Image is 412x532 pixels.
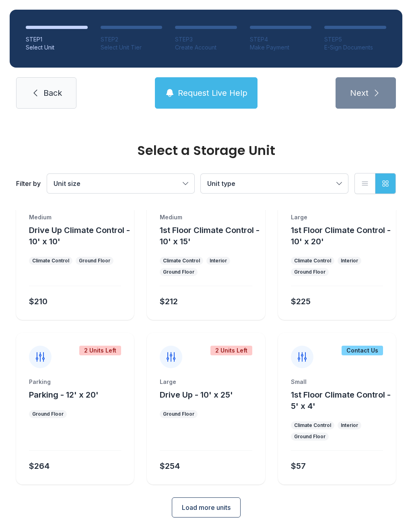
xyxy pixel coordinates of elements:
[160,225,260,246] span: 1st Floor Climate Control - 10' x 15'
[178,87,247,99] span: Request Live Help
[342,346,383,355] div: Contact Us
[32,258,69,264] div: Climate Control
[207,179,235,188] span: Unit type
[160,389,233,400] button: Drive Up - 10' x 25'
[101,43,163,52] div: Select Unit Tier
[175,35,237,43] div: STEP 3
[29,225,131,247] button: Drive Up Climate Control - 10' x 10'
[291,390,391,411] span: 1st Floor Climate Control - 5' x 4'
[29,460,49,472] div: $264
[47,174,194,193] button: Unit size
[201,174,348,193] button: Unit type
[210,346,252,355] div: 2 Units Left
[294,269,325,275] div: Ground Floor
[26,43,88,52] div: Select Unit
[54,179,80,188] span: Unit size
[160,296,178,307] div: $212
[324,35,386,43] div: STEP 5
[79,258,110,264] div: Ground Floor
[294,433,325,440] div: Ground Floor
[29,389,99,400] button: Parking - 12' x 20'
[160,213,252,221] div: Medium
[250,35,312,43] div: STEP 4
[324,43,386,52] div: E-Sign Documents
[291,378,383,386] div: Small
[291,296,311,307] div: $225
[29,390,99,400] span: Parking - 12' x 20'
[29,225,130,246] span: Drive Up Climate Control - 10' x 10'
[26,35,88,43] div: STEP 1
[291,225,393,247] button: 1st Floor Climate Control - 10' x 20'
[29,213,121,221] div: Medium
[291,389,393,412] button: 1st Floor Climate Control - 5' x 4'
[160,225,262,247] button: 1st Floor Climate Control - 10' x 15'
[291,225,391,246] span: 1st Floor Climate Control - 10' x 20'
[341,258,358,264] div: Interior
[160,378,252,386] div: Large
[160,460,180,472] div: $254
[101,35,163,43] div: STEP 2
[294,258,331,264] div: Climate Control
[182,503,231,512] span: Load more units
[175,43,237,52] div: Create Account
[350,87,369,99] span: Next
[210,258,227,264] div: Interior
[29,296,47,307] div: $210
[163,269,194,275] div: Ground Floor
[250,43,312,52] div: Make Payment
[291,213,383,221] div: Large
[160,390,233,400] span: Drive Up - 10' x 25'
[79,346,121,355] div: 2 Units Left
[32,411,64,417] div: Ground Floor
[291,460,306,472] div: $57
[16,179,41,188] div: Filter by
[163,258,200,264] div: Climate Control
[29,378,121,386] div: Parking
[294,422,331,429] div: Climate Control
[43,87,62,99] span: Back
[163,411,194,417] div: Ground Floor
[16,144,396,157] div: Select a Storage Unit
[341,422,358,429] div: Interior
